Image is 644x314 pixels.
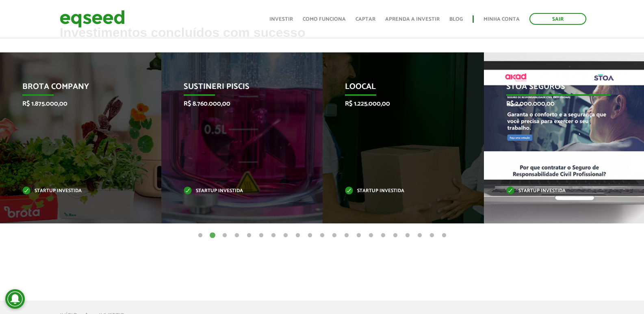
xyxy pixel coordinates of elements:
a: Sair [529,13,586,25]
button: 19 of 21 [416,232,424,240]
button: 13 of 21 [343,232,351,240]
button: 17 of 21 [391,232,399,240]
button: 7 of 21 [269,232,278,240]
p: Startup investida [506,189,611,193]
p: R$ 1.225.000,00 [345,100,449,108]
button: 3 of 21 [221,232,229,240]
a: Blog [449,17,463,22]
a: Aprenda a investir [385,17,440,22]
p: Startup investida [345,189,449,193]
button: 20 of 21 [428,232,436,240]
button: 18 of 21 [403,232,412,240]
button: 12 of 21 [330,232,338,240]
button: 11 of 21 [318,232,326,240]
button: 21 of 21 [440,232,448,240]
button: 2 of 21 [208,232,217,240]
button: 14 of 21 [355,232,363,240]
p: Startup investida [22,189,127,193]
p: R$ 2.000.000,00 [506,100,611,108]
button: 16 of 21 [379,232,387,240]
p: STOA Seguros [506,82,611,96]
p: R$ 8.760.000,00 [184,100,288,108]
p: Startup investida [184,189,288,193]
a: Investir [269,17,293,22]
p: Sustineri Piscis [184,82,288,96]
p: Loocal [345,82,449,96]
img: EqSeed [60,8,125,30]
button: 5 of 21 [245,232,253,240]
button: 10 of 21 [306,232,314,240]
p: R$ 1.875.000,00 [22,100,127,108]
button: 1 of 21 [196,232,204,240]
h2: Investimentos concluídos com sucesso [60,26,584,52]
a: Como funciona [303,17,346,22]
button: 4 of 21 [233,232,241,240]
button: 15 of 21 [367,232,375,240]
button: 6 of 21 [257,232,265,240]
button: 9 of 21 [294,232,302,240]
a: Captar [356,17,375,22]
p: Brota Company [22,82,127,96]
button: 8 of 21 [282,232,290,240]
a: Minha conta [484,17,520,22]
